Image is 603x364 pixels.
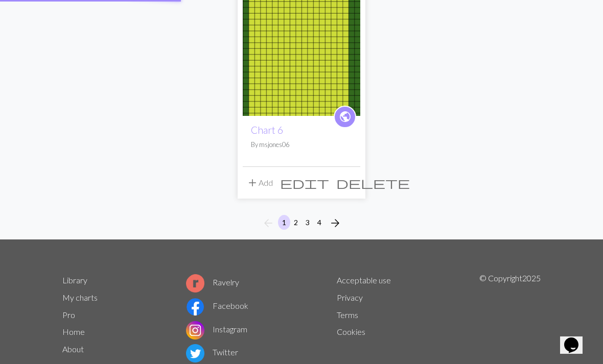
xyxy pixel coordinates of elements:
[313,215,326,230] button: 4
[336,176,410,190] span: delete
[337,327,365,336] a: Cookies
[337,275,391,285] a: Acceptable use
[258,215,345,231] nav: Page navigation
[62,275,87,285] a: Library
[337,293,363,302] a: Privacy
[339,109,352,125] span: public
[329,217,341,229] i: Next
[560,323,593,354] iframe: chat widget
[243,51,360,61] a: Chart 6
[186,321,204,339] img: Instagram logo
[337,310,358,320] a: Terms
[62,310,75,320] a: Pro
[62,293,98,302] a: My charts
[251,124,283,136] a: Chart 6
[278,215,290,230] button: 1
[186,344,204,362] img: Twitter logo
[62,344,84,354] a: About
[186,298,204,316] img: Facebook logo
[246,176,259,190] span: add
[329,216,341,230] span: arrow_forward
[186,277,239,287] a: Ravelry
[325,215,345,231] button: Next
[276,173,333,192] button: Edit
[339,107,352,127] i: public
[186,324,247,334] a: Instagram
[334,106,356,128] a: public
[301,215,314,230] button: 3
[186,301,248,310] a: Facebook
[280,176,329,190] span: edit
[290,215,302,230] button: 2
[186,274,204,293] img: Ravelry logo
[186,347,238,357] a: Twitter
[243,173,276,192] button: Add
[333,173,413,192] button: Delete
[251,140,352,150] p: By msjones06
[62,327,85,336] a: Home
[280,177,329,189] i: Edit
